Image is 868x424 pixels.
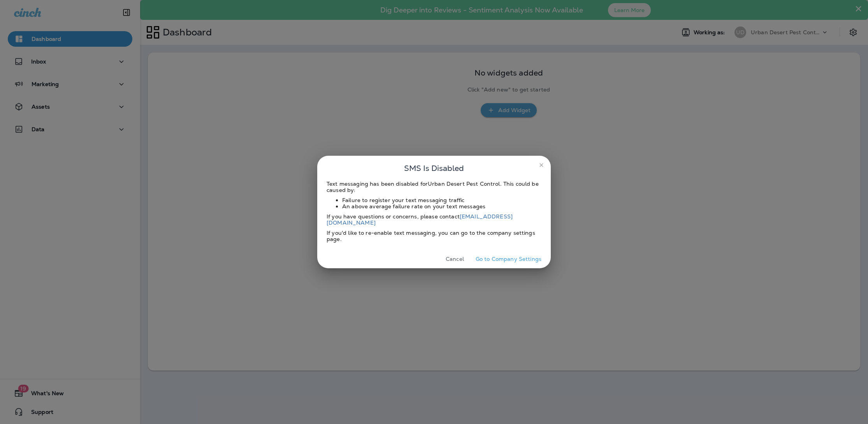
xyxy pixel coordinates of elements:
[404,162,464,174] span: SMS Is Disabled
[535,159,548,171] button: close
[327,181,541,193] div: Text messaging has been disabled for Urban Desert Pest Control . This could be caused by:
[327,230,541,242] div: If you'd like to re-enable text messaging, you can go to the company settings page.
[327,213,513,226] a: [EMAIL_ADDRESS][DOMAIN_NAME]
[327,213,541,226] div: If you have questions or concerns, please contact
[473,253,545,265] button: Go to Company Settings
[342,203,541,209] li: An above average failure rate on your text messages
[342,197,541,203] li: Failure to register your text messaging traffic
[440,253,469,265] button: Cancel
